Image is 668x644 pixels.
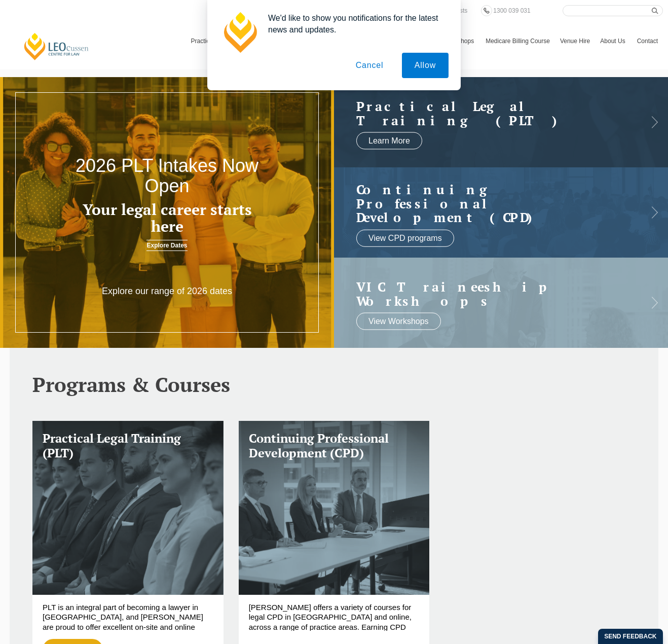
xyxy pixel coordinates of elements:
[32,421,224,595] a: Practical Legal Training (PLT)
[67,156,267,196] h2: 2026 PLT Intakes Now Open
[43,431,213,460] h3: Practical Legal Training (PLT)
[356,280,625,308] a: VIC Traineeship Workshops
[260,12,449,35] div: We'd like to show you notifications for the latest news and updates.
[343,53,396,78] button: Cancel
[356,313,441,330] a: View Workshops
[356,183,625,225] h2: Continuing Professional Development (CPD)
[219,12,260,53] img: notification icon
[32,373,636,396] h2: Programs & Courses
[43,602,213,631] p: PLT is an integral part of becoming a lawyer in [GEOGRAPHIC_DATA], and [PERSON_NAME] are proud to...
[402,53,449,78] button: Allow
[356,229,454,246] a: View CPD programs
[249,602,420,631] p: [PERSON_NAME] offers a variety of courses for legal CPD in [GEOGRAPHIC_DATA] and online, across a...
[356,132,422,150] a: Learn More
[239,421,430,595] a: Continuing Professional Development (CPD)
[356,183,625,225] a: Continuing ProfessionalDevelopment (CPD)
[67,201,267,235] h3: Your legal career starts here
[100,285,234,297] p: Explore our range of 2026 dates
[356,99,625,127] a: Practical LegalTraining (PLT)
[356,99,625,127] h2: Practical Legal Training (PLT)
[249,431,420,460] h3: Continuing Professional Development (CPD)
[146,240,187,251] a: Explore Dates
